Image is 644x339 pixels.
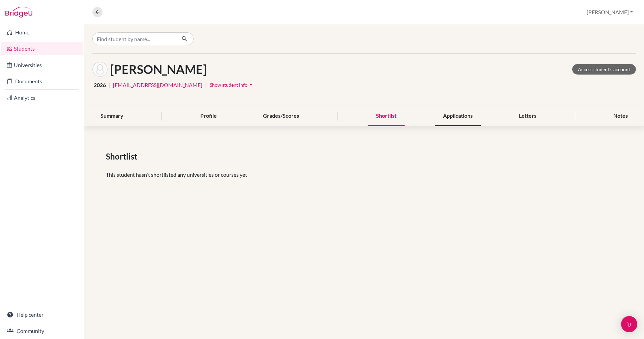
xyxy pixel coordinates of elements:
[621,316,637,332] div: Open Intercom Messenger
[1,58,83,72] a: Universities
[92,62,108,77] img: Thuy Huong Bui's avatar
[435,106,481,126] div: Applications
[247,81,254,88] i: arrow_drop_down
[205,81,207,89] span: |
[1,75,83,88] a: Documents
[1,91,83,105] a: Analytics
[209,80,255,90] button: Show student infoarrow_drop_down
[110,62,207,77] h1: [PERSON_NAME]
[192,106,225,126] div: Profile
[92,32,176,45] input: Find student by name...
[605,106,636,126] div: Notes
[106,171,622,179] p: This student hasn't shortlisted any universities or courses yet
[1,42,83,55] a: Students
[210,82,247,88] span: Show student info
[1,26,83,39] a: Home
[92,106,131,126] div: Summary
[109,81,110,89] span: |
[511,106,545,126] div: Letters
[368,106,405,126] div: Shortlist
[572,64,636,75] a: Access student's account
[1,324,83,338] a: Community
[113,81,202,89] a: [EMAIL_ADDRESS][DOMAIN_NAME]
[94,81,106,89] span: 2026
[255,106,307,126] div: Grades/Scores
[1,308,83,321] a: Help center
[106,150,140,163] span: Shortlist
[584,6,636,19] button: [PERSON_NAME]
[5,7,32,18] img: Bridge-U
